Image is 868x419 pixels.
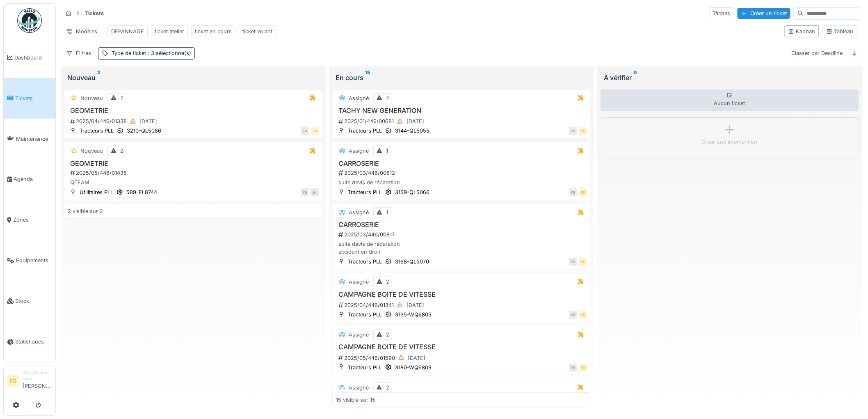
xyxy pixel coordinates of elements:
h3: CARROSERIE [336,221,587,229]
div: Assigné [349,208,369,216]
div: 3168-QL5070 [395,258,429,266]
div: Créer une intervention [702,138,758,146]
div: FB [301,188,309,197]
div: Assigné [349,147,369,155]
div: 3144-QL5055 [395,127,429,135]
div: 2025/03/446/00817 [338,231,587,238]
div: 3180-WQ6809 [395,364,432,371]
div: Type de ticket [112,49,191,57]
strong: Tickets [81,9,107,17]
div: En cours [336,73,587,82]
span: : 3 sélectionné(s) [146,50,191,56]
div: 2025/04/446/01338 [69,116,319,126]
div: ticket en cours [195,27,232,35]
h3: CAMPAGNE BOITE DE VITESSE [336,343,587,351]
div: FB [311,127,319,135]
div: Assigné [349,94,369,102]
div: FB [569,127,577,135]
div: À vérifier [604,73,856,82]
div: [DATE] [407,301,424,309]
div: 589-EL8744 [126,188,157,196]
div: Tableau [826,27,854,35]
a: Statistiques [4,321,55,362]
div: FB [579,188,587,197]
sup: 2 [97,73,101,82]
div: [DATE] [408,354,425,362]
h3: CARROSERIE [336,160,587,167]
div: [DATE] [139,117,157,125]
h3: GEOMETRIE [68,107,319,114]
div: Tracteurs PLL [348,311,382,318]
div: Kanban [788,27,815,35]
span: Stock [15,297,52,305]
div: Utilitaires PLL [80,188,113,196]
div: Assigné [349,278,369,286]
div: Tracteurs PLL [348,258,382,266]
div: suite devis de réparation [336,179,587,186]
h3: GEOMETRIE [68,160,319,167]
a: Stock [4,281,55,321]
span: Équipements [16,256,52,264]
div: FB [579,311,587,319]
a: Dashboard [4,37,55,78]
div: FB [579,364,587,372]
div: Nouveau [67,73,319,82]
div: 15 visible sur 15 [336,396,375,403]
div: Tracteurs PLL [348,364,382,371]
li: FB [7,375,19,387]
div: Tracteurs PLL [348,188,382,196]
div: 2025/04/446/01341 [338,300,587,310]
div: 1 [386,208,388,216]
h3: TACHY NEW GENERATION [336,107,587,114]
sup: 15 [365,73,370,82]
h3: CAMPAGNE BOITE DE VITESSE [336,291,587,298]
div: Assigné [349,331,369,339]
div: Créer un ticket [738,8,790,19]
div: Nouveau [80,147,103,155]
div: JH [311,188,319,197]
div: Tracteurs PLL [348,127,382,135]
div: 2 [386,331,389,339]
div: Modèles [62,25,101,37]
div: FB [301,127,309,135]
div: 2025/01/446/00681 [338,116,587,126]
div: [DATE] [407,117,424,125]
div: 3135-WQ6805 [395,311,432,318]
span: Tickets [15,94,52,102]
img: Badge_color-CXgf-gQk.svg [17,8,42,33]
div: suite devis de réparation accident en droit [336,240,587,256]
div: Assigné [349,384,369,392]
a: Agenda [4,159,55,200]
div: QTEAM [68,179,319,186]
div: 2 visible sur 2 [68,207,103,215]
div: Tâches [709,7,734,19]
div: Tracteurs PLL [80,127,114,135]
div: ticket atelier [155,27,184,35]
sup: 0 [633,73,637,82]
div: Filtres [62,47,95,59]
div: Nouveau [80,94,103,102]
div: FB [579,127,587,135]
div: DEPANNAGE [111,27,144,35]
div: 2 [120,147,123,155]
div: 3210-QL5086 [127,127,161,135]
a: Maintenance [4,119,55,159]
a: FB Gestionnaire local[PERSON_NAME] [7,369,52,395]
div: FB [579,258,587,266]
div: FB [569,188,577,197]
div: 3159-QL5066 [395,188,429,196]
span: Zones [13,216,52,224]
div: 2 [386,278,389,286]
div: Aucun ticket [601,89,859,111]
span: Dashboard [14,54,52,62]
span: Maintenance [16,135,52,143]
div: FB [569,311,577,319]
a: Équipements [4,240,55,281]
div: FB [569,258,577,266]
div: 2 [386,94,389,102]
div: 2025/05/446/01435 [69,169,319,177]
a: Zones [4,200,55,240]
span: Agenda [14,175,52,183]
div: 2025/05/446/01590 [338,353,587,363]
li: [PERSON_NAME] [23,369,52,393]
